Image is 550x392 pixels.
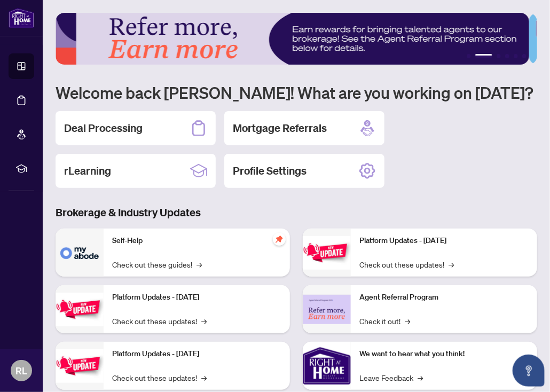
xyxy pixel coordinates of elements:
button: 3 [497,54,501,58]
button: 2 [475,54,492,58]
a: Check out these updates!→ [112,372,207,383]
img: Platform Updates - June 23, 2025 [303,236,351,270]
img: Platform Updates - July 21, 2025 [56,349,104,383]
img: logo [9,8,34,28]
span: → [418,372,423,383]
button: 4 [505,54,509,58]
span: RL [15,363,27,378]
h2: rLearning [64,163,111,178]
img: We want to hear what you think! [303,342,351,390]
img: Agent Referral Program [303,295,351,324]
h2: Mortgage Referrals [233,121,327,136]
span: → [197,258,202,270]
p: Self-Help [112,235,281,247]
a: Check out these updates!→ [112,315,207,327]
a: Check it out!→ [359,315,410,327]
button: 5 [514,54,518,58]
a: Check out these updates!→ [359,258,454,270]
img: Platform Updates - September 16, 2025 [56,293,104,326]
h2: Profile Settings [233,163,307,178]
button: 1 [467,54,471,58]
button: 6 [522,54,527,58]
p: We want to hear what you think! [359,348,529,360]
a: Leave Feedback→ [359,372,423,383]
h3: Brokerage & Industry Updates [56,205,537,220]
span: pushpin [273,233,286,246]
span: → [405,315,410,327]
p: Platform Updates - [DATE] [359,235,529,247]
img: Self-Help [56,229,104,277]
a: Check out these guides!→ [112,258,202,270]
h1: Welcome back [PERSON_NAME]! What are you working on [DATE]? [56,82,537,103]
button: Open asap [513,355,545,387]
span: → [201,315,207,327]
p: Platform Updates - [DATE] [112,292,281,303]
p: Platform Updates - [DATE] [112,348,281,360]
h2: Deal Processing [64,121,143,136]
p: Agent Referral Program [359,292,529,303]
span: → [201,372,207,383]
img: Slide 1 [56,13,529,65]
span: → [449,258,454,270]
